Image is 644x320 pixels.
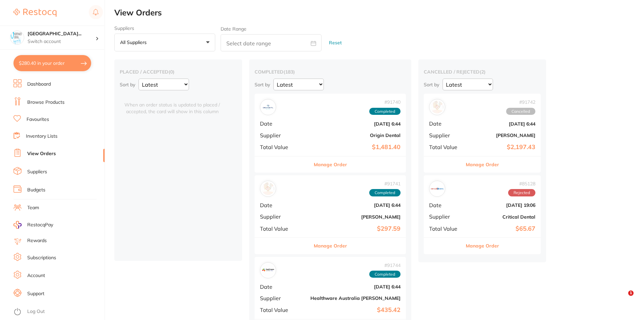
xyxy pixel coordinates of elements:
span: Rejected [508,189,535,196]
span: Date [429,121,463,127]
b: Healthware Australia [PERSON_NAME] [310,295,401,301]
span: Date [260,202,305,208]
b: $1,481.40 [310,144,401,151]
img: Adam Dental [262,182,274,195]
b: [DATE] 6:44 [310,121,401,127]
b: [DATE] 6:44 [310,284,401,289]
a: Log Out [27,308,45,315]
img: RestocqPay [13,221,22,229]
input: Select date range [221,34,321,51]
span: Date [260,284,305,290]
span: Total Value [260,307,305,313]
span: Supplier [429,132,463,138]
b: [PERSON_NAME] [310,214,401,220]
a: Team [27,204,39,211]
a: Subscriptions [27,255,56,261]
button: Manage Order [466,238,499,254]
span: # 85128 [508,181,535,186]
h2: completed ( 183 ) [255,69,406,75]
img: Healthware Australia Ridley [262,264,274,277]
h2: cancelled / rejected ( 2 ) [424,69,541,75]
img: Critical Dental [431,182,444,195]
h4: North West Dental Wynyard [28,31,96,37]
label: Suppliers [114,26,215,31]
button: Manage Order [466,156,499,173]
a: Inventory Lists [26,133,58,140]
a: Dashboard [27,81,51,88]
span: # 91740 [369,99,401,105]
p: All suppliers [120,39,149,45]
span: # 91742 [506,99,535,105]
img: Restocq Logo [13,9,56,17]
button: Manage Order [314,156,347,173]
a: Support [27,290,44,297]
h2: View Orders [114,8,644,17]
img: North West Dental Wynyard [10,31,24,44]
label: Date Range [221,26,247,32]
button: Log Out [13,307,103,317]
p: Sort by [255,82,270,88]
span: Supplier [429,214,463,220]
span: Total Value [260,226,305,232]
button: All suppliers [114,34,215,52]
a: Restocq Logo [13,5,56,20]
span: Date [429,202,463,208]
button: Reset [327,34,344,52]
b: $297.59 [310,225,401,232]
span: Date [260,121,305,127]
b: [DATE] 6:44 [468,121,535,127]
iframe: Intercom live chat [614,290,631,307]
span: # 91744 [369,263,401,268]
p: Switch account [28,38,96,45]
b: Critical Dental [468,214,535,220]
a: Account [27,272,45,279]
a: Budgets [27,187,45,193]
span: 1 [628,290,634,296]
a: Browse Products [27,99,65,106]
a: Favourites [27,116,49,123]
a: View Orders [27,150,56,157]
img: Origin Dental [262,101,274,113]
span: Total Value [429,226,463,232]
span: RestocqPay [27,222,53,228]
img: Henry Schein Halas [431,101,444,113]
b: $435.42 [310,307,401,314]
span: Completed [369,271,401,278]
span: When an order status is updated to placed / accepted, the card will show in this column [120,94,225,115]
b: [PERSON_NAME] [468,133,535,138]
b: $2,197.43 [468,144,535,151]
button: Manage Order [314,238,347,254]
p: Sort by [424,82,439,88]
span: Completed [369,108,401,115]
span: Supplier [260,132,305,138]
span: # 91741 [369,181,401,186]
b: [DATE] 19:06 [468,202,535,208]
span: Completed [369,189,401,196]
button: $280.40 in your order [13,55,91,71]
span: Cancelled [506,108,535,115]
span: Supplier [260,295,305,301]
b: Origin Dental [310,133,401,138]
a: Suppliers [27,169,47,175]
span: Total Value [260,144,305,150]
span: Total Value [429,144,463,150]
b: [DATE] 6:44 [310,202,401,208]
h2: placed / accepted ( 0 ) [120,69,237,75]
span: Supplier [260,214,305,220]
a: Rewards [27,237,47,244]
a: RestocqPay [13,221,53,229]
b: $65.67 [468,225,535,232]
p: Sort by [120,82,135,88]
